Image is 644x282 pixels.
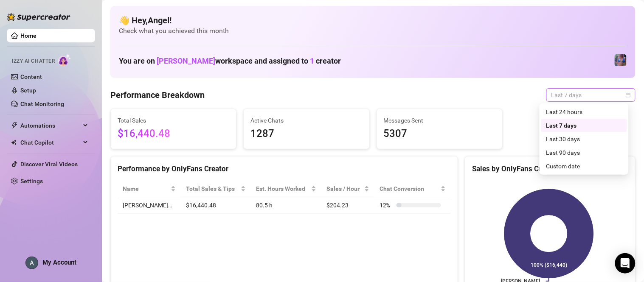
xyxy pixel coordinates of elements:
[541,159,627,173] div: Custom date
[374,181,451,197] th: Chat Conversion
[20,101,64,107] a: Chat Monitoring
[157,56,215,65] span: [PERSON_NAME]
[58,54,71,66] img: AI Chatter
[42,259,76,266] span: My Account
[110,89,205,101] h4: Performance Breakdown
[615,54,627,66] img: Jaylie
[626,92,631,98] span: calendar
[250,116,362,125] span: Active Chats
[181,181,251,197] th: Total Sales & Tips
[546,134,622,144] div: Last 30 days
[11,140,17,145] img: Chat Copilot
[20,136,81,149] span: Chat Copilot
[321,181,375,197] th: Sales / Hour
[250,126,362,142] span: 1287
[541,105,627,119] div: Last 24 hours
[123,184,169,193] span: Name
[119,14,627,26] h4: 👋 Hey, Angel !
[256,184,309,193] div: Est. Hours Worked
[541,132,627,146] div: Last 30 days
[118,181,181,197] th: Name
[20,161,78,168] a: Discover Viral Videos
[546,148,622,157] div: Last 90 days
[26,257,38,269] img: ACg8ocIpWzLmD3A5hmkSZfBJcT14Fg8bFGaqbLo-Z0mqyYAWwTjPNSU=s96-c
[11,122,18,129] span: thunderbolt
[7,13,70,21] img: logo-BBDzfeDw.svg
[20,32,37,39] a: Home
[541,146,627,159] div: Last 90 days
[384,116,495,125] span: Messages Sent
[20,119,81,132] span: Automations
[20,178,43,184] a: Settings
[546,107,622,117] div: Last 24 hours
[118,197,181,214] td: [PERSON_NAME]…
[118,163,451,175] div: Performance by OnlyFans Creator
[380,201,393,210] span: 12 %
[310,56,314,65] span: 1
[546,162,622,171] div: Custom date
[541,119,627,132] div: Last 7 days
[326,184,363,193] span: Sales / Hour
[118,116,229,125] span: Total Sales
[251,197,321,214] td: 80.5 h
[20,87,36,94] a: Setup
[12,57,55,65] span: Izzy AI Chatter
[119,26,627,36] span: Check what you achieved this month
[384,126,495,142] span: 5307
[472,163,628,175] div: Sales by OnlyFans Creator
[20,73,42,80] a: Content
[119,56,341,66] h1: You are on workspace and assigned to creator
[118,126,229,142] span: $16,440.48
[546,121,622,130] div: Last 7 days
[615,253,636,274] div: Open Intercom Messenger
[380,184,439,193] span: Chat Conversion
[181,197,251,214] td: $16,440.48
[186,184,239,193] span: Total Sales & Tips
[321,197,375,214] td: $204.23
[551,89,630,101] span: Last 7 days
